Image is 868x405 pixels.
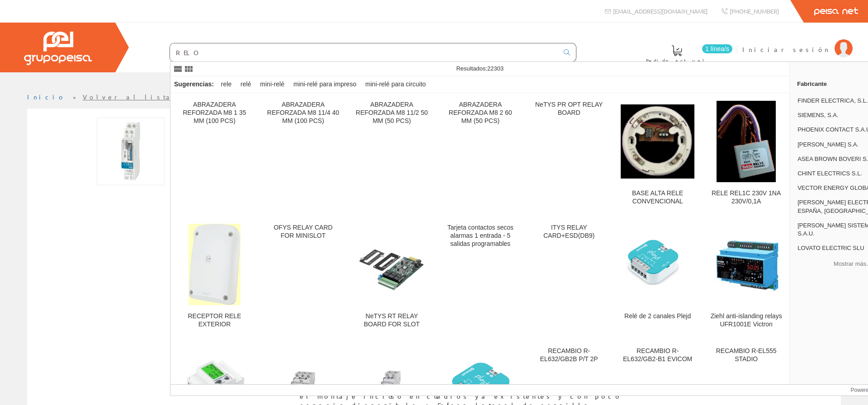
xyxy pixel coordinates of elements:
div: ABRAZADERA REFORZADA M8 2 60 MM (50 PCS) [443,101,517,125]
a: RECEPTOR RELE EXTERIOR RECEPTOR RELE EXTERIOR [170,217,259,339]
div: mini-relé [256,76,288,93]
div: Sugerencias: [170,78,216,91]
div: NeTYS PR OPT RELAY BOARD [532,101,606,117]
a: 1 línea/s Pedido actual [637,38,735,69]
a: ABRAZADERA REFORZADA M8 1 35 MM (100 PCS) [170,94,259,216]
span: [PHONE_NUMBER] [730,7,779,15]
div: RECAMBIO R-EL632/GB2B P/T 2P [532,347,606,363]
div: relé [237,76,255,93]
span: 22303 [487,65,504,72]
div: Ziehl anti-islanding relays UFR1001E Victron [709,312,783,329]
a: BASE ALTA RELE CONVENCIONAL BASE ALTA RELE CONVENCIONAL [613,94,702,216]
img: Foto artículo Uno Qrd Reloj Orbis 400232 (150x150) [97,118,165,185]
div: mini-relé para circuito [362,76,429,93]
a: NeTYS PR OPT RELAY BOARD [525,94,613,216]
a: RELE REL1C 230V 1NA 230V/0,1A RELE REL1C 230V 1NA 230V/0,1A [702,94,790,216]
div: ABRAZADERA REFORZADA M8 11/4 40 MM (100 PCS) [266,101,340,125]
div: RELE REL1C 230V 1NA 230V/0,1A [709,189,783,206]
img: Grupo Peisa [24,32,92,65]
div: OFYS RELAY CARD FOR MINISLOT [266,224,340,240]
span: Pedido actual [646,56,708,65]
div: ABRAZADERA REFORZADA M8 1 35 MM (100 PCS) [178,101,251,125]
a: OFYS RELAY CARD FOR MINISLOT [259,217,347,339]
a: ITYS RELAY CARD+ESD(DB9) [525,217,613,339]
div: mini-relé para impreso [290,76,360,93]
a: NeTYS RT RELAY BOARD FOR SLOT NeTYS RT RELAY BOARD FOR SLOT [348,217,436,339]
div: ABRAZADERA REFORZADA M8 11/2 50 MM (50 PCS) [355,101,429,125]
div: Relé de 2 canales Plejd [621,312,694,320]
a: Inicio [27,93,66,101]
img: Ziehl anti-islanding relays UFR1001E Victron [709,235,783,294]
a: Tarjeta contactos secos alarmas 1 entrada - 5 salidas programables [436,217,524,339]
span: [EMAIL_ADDRESS][DOMAIN_NAME] [613,7,708,15]
div: Tarjeta contactos secos alarmas 1 entrada - 5 salidas programables [443,224,517,248]
a: Ziehl anti-islanding relays UFR1001E Victron Ziehl anti-islanding relays UFR1001E Victron [702,217,790,339]
div: NeTYS RT RELAY BOARD FOR SLOT [355,312,429,329]
img: NeTYS RT RELAY BOARD FOR SLOT [355,228,429,301]
div: BASE ALTA RELE CONVENCIONAL [621,189,694,206]
div: RECEPTOR RELE EXTERIOR [178,312,251,329]
a: Volver al listado de productos [83,93,261,101]
div: rele [217,76,235,93]
input: Buscar ... [170,43,558,61]
a: ABRAZADERA REFORZADA M8 2 60 MM (50 PCS) [436,94,524,216]
a: ABRAZADERA REFORZADA M8 11/4 40 MM (100 PCS) [259,94,347,216]
div: RECAMBIO R-EL632/GB2-B1 EVICOM [621,347,694,363]
img: BASE ALTA RELE CONVENCIONAL [621,104,694,179]
span: Resultados: [456,65,504,72]
span: Iniciar sesión [742,45,830,54]
a: Relé de 2 canales Plejd Relé de 2 canales Plejd [613,217,702,339]
img: RECEPTOR RELE EXTERIOR [189,224,241,305]
a: Iniciar sesión [742,38,853,46]
img: Relé de 2 canales Plejd [621,234,694,296]
img: RELE REL1C 230V 1NA 230V/0,1A [717,101,776,182]
a: ABRAZADERA REFORZADA M8 11/2 50 MM (50 PCS) [348,94,436,216]
div: RECAMBIO R-EL555 STADIO [709,347,783,363]
span: 1 línea/s [702,44,732,53]
div: ITYS RELAY CARD+ESD(DB9) [532,224,606,240]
